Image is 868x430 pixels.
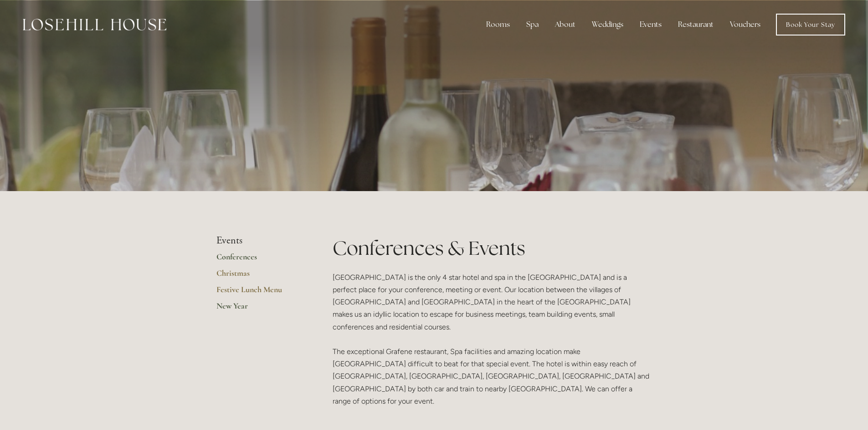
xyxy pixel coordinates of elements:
p: [GEOGRAPHIC_DATA] is the only 4 star hotel and spa in the [GEOGRAPHIC_DATA] and is a perfect plac... [333,271,652,407]
div: About [548,15,583,34]
a: Book Your Stay [776,14,845,35]
img: Losehill House [23,19,166,30]
div: Weddings [585,15,631,34]
h1: Conferences & Events [333,235,652,262]
a: Vouchers [723,15,768,34]
a: New Year [216,301,303,317]
a: Festive Lunch Menu [216,284,303,301]
div: Events [632,15,669,34]
a: Christmas [216,268,303,284]
div: Spa [519,15,546,34]
a: Conferences [216,252,303,268]
div: Restaurant [671,15,721,34]
li: Events [216,235,303,247]
div: Rooms [479,15,517,34]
